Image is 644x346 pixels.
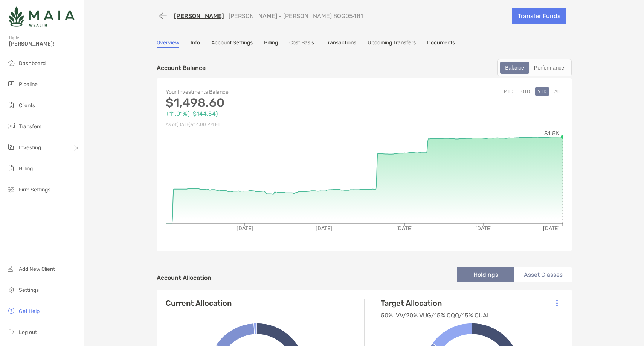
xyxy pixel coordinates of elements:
[7,285,16,294] img: settings icon
[289,39,314,48] a: Cost Basis
[19,287,39,293] span: Settings
[457,267,514,282] li: Holdings
[19,123,41,130] span: Transfers
[157,63,206,73] p: Account Balance
[19,81,38,88] span: Pipeline
[264,39,278,48] a: Billing
[166,87,364,97] p: Your Investments Balance
[157,39,179,48] a: Overview
[556,300,558,307] img: Icon List Menu
[7,121,16,131] img: transfers icon
[518,87,533,96] button: QTD
[514,267,572,282] li: Asset Classes
[19,329,37,335] span: Log out
[7,164,16,173] img: billing icon
[544,130,560,137] tspan: $1.5K
[166,120,364,129] p: As of [DATE] at 4:00 PM ET
[512,8,566,24] a: Transfer Funds
[381,311,490,320] p: 50% IVV/20% VUG/15% QQQ/15% QUAL
[396,225,413,232] tspan: [DATE]
[166,109,364,118] p: +11.01% ( +$144.54 )
[9,3,75,30] img: Zoe Logo
[551,87,563,96] button: All
[9,41,79,47] span: [PERSON_NAME]!
[7,327,16,336] img: logout icon
[19,165,33,172] span: Billing
[19,60,46,67] span: Dashboard
[191,39,200,48] a: Info
[475,225,492,232] tspan: [DATE]
[7,143,16,152] img: investing icon
[174,12,224,20] a: [PERSON_NAME]
[501,87,516,96] button: MTD
[543,225,560,232] tspan: [DATE]
[166,98,364,108] p: $1,498.60
[19,187,50,193] span: Firm Settings
[316,225,332,232] tspan: [DATE]
[530,62,568,73] div: Performance
[19,102,35,109] span: Clients
[7,185,16,194] img: firm-settings icon
[368,39,416,48] a: Upcoming Transfers
[166,299,232,308] h4: Current Allocation
[19,308,40,314] span: Get Help
[7,58,16,67] img: dashboard icon
[229,12,363,20] p: [PERSON_NAME] - [PERSON_NAME] 8OG05481
[211,39,253,48] a: Account Settings
[19,266,55,272] span: Add New Client
[427,39,455,48] a: Documents
[7,264,16,273] img: add_new_client icon
[7,306,16,315] img: get-help icon
[237,225,253,232] tspan: [DATE]
[497,59,572,76] div: segmented control
[7,100,16,109] img: clients icon
[501,62,528,73] div: Balance
[325,39,356,48] a: Transactions
[381,299,490,308] h4: Target Allocation
[19,144,41,151] span: Investing
[157,274,211,281] h4: Account Allocation
[7,79,16,88] img: pipeline icon
[535,87,549,96] button: YTD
